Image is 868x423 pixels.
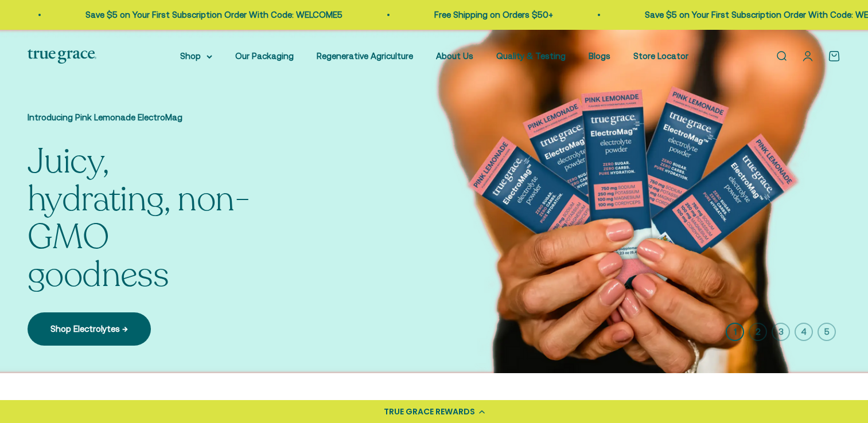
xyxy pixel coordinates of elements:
split-lines: Juicy, hydrating, non-GMO goodness [28,138,250,299]
a: Blogs [589,51,610,61]
a: Shop Electrolytes → [28,312,151,346]
summary: Shop [180,49,212,63]
a: About Us [436,51,473,61]
a: Quality & Testing [496,51,566,61]
button: 3 [772,323,790,341]
button: 1 [726,323,744,341]
p: Save $5 on Your First Subscription Order With Code: WELCOME5 [83,8,340,22]
button: 5 [818,323,836,341]
a: Our Packaging [235,51,294,61]
button: 2 [749,323,767,341]
a: Regenerative Agriculture [317,51,413,61]
button: 4 [795,323,813,341]
p: Introducing Pink Lemonade ElectroMag [28,111,257,124]
a: Store Locator [633,51,688,61]
a: Free Shipping on Orders $50+ [431,10,550,19]
div: TRUE GRACE REWARDS [384,406,475,418]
